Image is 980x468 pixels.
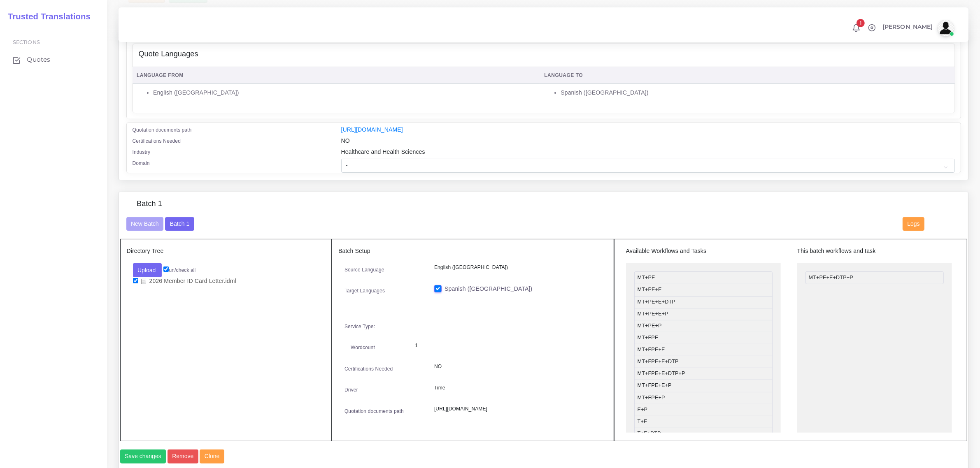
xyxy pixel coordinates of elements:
[200,449,226,463] a: Clone
[120,449,166,463] button: Save changes
[634,392,773,404] li: MT+FPE+P
[133,126,192,134] label: Quotation documents path
[351,344,375,351] label: Wordcount
[335,148,961,159] div: Healthcare and Health Sciences
[6,51,101,68] a: Quotes
[345,386,358,394] label: Driver
[126,220,164,227] a: New Batch
[634,368,773,380] li: MT+FPE+E+DTP+P
[634,271,773,284] li: MT+PE
[345,408,404,415] label: Quotation documents path
[168,449,200,463] a: Remove
[634,332,773,344] li: MT+FPE
[341,126,403,133] a: [URL][DOMAIN_NAME]
[540,67,955,84] th: Language To
[163,266,169,272] input: un/check all
[138,277,239,285] a: 2026 Member ID Card Letter.idml
[153,88,535,97] li: English ([GEOGRAPHIC_DATA])
[434,362,601,371] p: NO
[634,380,773,392] li: MT+FPE+E+P
[878,20,957,36] a: [PERSON_NAME]avatar
[634,356,773,368] li: MT+FPE+E+DTP
[903,217,924,231] button: Logs
[335,137,961,148] div: NO
[634,296,773,308] li: MT+PE+E+DTP
[133,160,150,167] label: Domain
[908,220,920,227] span: Logs
[634,428,773,440] li: T+E+DTP
[434,263,601,272] p: English ([GEOGRAPHIC_DATA])
[345,287,385,294] label: Target Languages
[882,24,933,30] span: [PERSON_NAME]
[133,137,181,145] label: Certifications Needed
[139,50,198,59] h4: Quote Languages
[938,20,954,36] img: avatar
[345,365,393,373] label: Certifications Needed
[634,416,773,428] li: T+E
[200,449,224,463] button: Clone
[168,449,198,463] button: Remove
[345,323,375,330] label: Service Type:
[127,248,326,255] h5: Directory Tree
[2,10,91,23] a: Trusted Translations
[797,248,952,255] h5: This batch workflows and task
[165,220,194,227] a: Batch 1
[338,248,608,255] h5: Batch Setup
[133,148,151,156] label: Industry
[561,88,950,97] li: Spanish ([GEOGRAPHIC_DATA])
[27,55,50,64] span: Quotes
[415,341,595,350] p: 1
[133,263,162,277] button: Upload
[2,12,91,21] h2: Trusted Translations
[634,344,773,356] li: MT+FPE+E
[626,248,781,255] h5: Available Workflows and Tasks
[634,404,773,416] li: E+P
[849,23,864,32] a: 1
[634,320,773,332] li: MT+PE+P
[345,266,384,273] label: Source Language
[634,284,773,296] li: MT+PE+E
[163,266,196,274] label: un/check all
[805,271,944,284] li: MT+PE+E+DTP+P
[434,384,601,392] p: Time
[445,285,532,293] label: Spanish ([GEOGRAPHIC_DATA])
[13,39,40,45] span: Sections
[634,308,773,320] li: MT+PE+E+P
[126,217,164,231] button: New Batch
[857,19,865,27] span: 1
[434,405,601,413] p: [URL][DOMAIN_NAME]
[137,199,162,209] h4: Batch 1
[165,217,194,231] button: Batch 1
[133,67,540,84] th: Language From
